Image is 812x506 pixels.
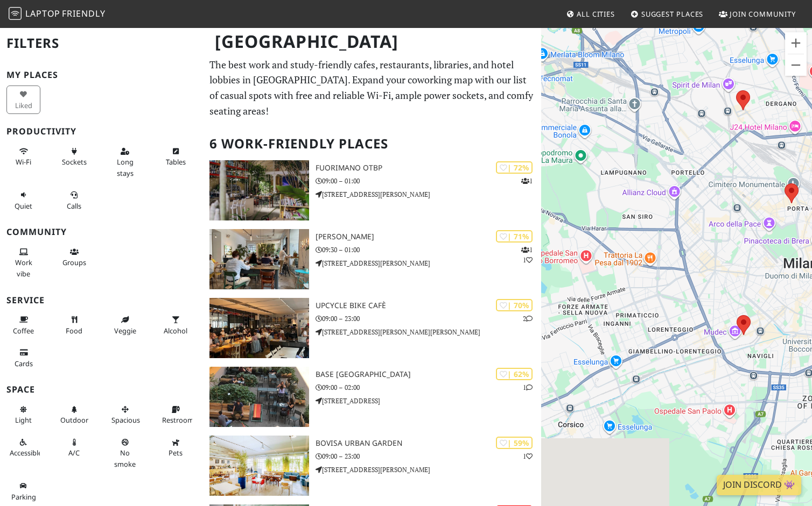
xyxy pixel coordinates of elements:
p: [STREET_ADDRESS][PERSON_NAME] [316,258,541,268]
p: 1 1 [521,245,533,265]
button: Calls [57,186,91,215]
span: Friendly [62,8,105,19]
div: | 71% [496,230,533,243]
button: Veggie [108,311,142,339]
p: 1 [523,451,533,461]
a: All Cities [562,4,619,24]
button: Long stays [108,142,142,182]
h2: 6 Work-Friendly Places [209,127,535,160]
span: Outdoor area [60,415,88,425]
img: LaptopFriendly [9,7,22,20]
img: Bovisa Urban Garden [209,436,309,496]
span: Long stays [117,157,134,177]
img: oTTo [209,229,309,289]
a: Bovisa Urban Garden | 59% 1 Bovisa Urban Garden 09:00 – 23:00 [STREET_ADDRESS][PERSON_NAME] [203,436,541,496]
span: Group tables [62,258,86,267]
button: Spacious [108,401,142,429]
button: Light [6,401,40,429]
button: Quiet [6,186,40,215]
span: Parking [11,492,36,502]
span: People working [15,258,32,278]
button: Cards [6,344,40,372]
a: Upcycle Bike Cafè | 70% 2 Upcycle Bike Cafè 09:00 – 23:00 [STREET_ADDRESS][PERSON_NAME][PERSON_NAME] [203,298,541,358]
span: Veggie [114,326,136,336]
p: 09:00 – 23:00 [316,451,541,461]
button: Sockets [57,142,91,171]
p: [STREET_ADDRESS][PERSON_NAME] [316,189,541,199]
button: Outdoor [57,401,91,429]
h3: BASE [GEOGRAPHIC_DATA] [316,370,541,379]
span: Food [66,326,82,336]
span: Air conditioned [68,448,80,458]
span: Power sockets [62,157,87,167]
a: Suggest Places [626,4,708,24]
button: Alcohol [159,311,193,339]
h3: [PERSON_NAME] [316,232,541,241]
button: Groups [57,243,91,272]
button: Wi-Fi [6,142,40,171]
h3: Community [6,227,197,237]
span: Spacious [111,415,140,425]
button: Zoom out [785,54,807,76]
button: Zoom in [785,32,807,54]
a: BASE Milano | 62% 1 BASE [GEOGRAPHIC_DATA] 09:00 – 02:00 [STREET_ADDRESS] [203,367,541,427]
p: [STREET_ADDRESS][PERSON_NAME][PERSON_NAME] [316,327,541,337]
button: No smoke [108,433,142,473]
p: [STREET_ADDRESS][PERSON_NAME] [316,465,541,475]
button: Coffee [6,311,40,339]
p: [STREET_ADDRESS] [316,396,541,406]
a: Fuorimano OTBP | 72% 1 Fuorimano OTBP 09:00 – 01:00 [STREET_ADDRESS][PERSON_NAME] [203,160,541,220]
span: Smoke free [114,448,136,468]
p: 1 [523,382,533,393]
p: The best work and study-friendly cafes, restaurants, libraries, and hotel lobbies in [GEOGRAPHIC_... [209,57,535,119]
h3: Productivity [6,126,197,137]
button: Restroom [159,401,193,429]
span: Suggest Places [641,9,704,19]
span: Join Community [730,9,796,19]
a: LaptopFriendly LaptopFriendly [9,5,106,24]
span: Pet friendly [169,448,183,458]
div: | 62% [496,368,533,380]
span: Video/audio calls [67,201,81,211]
h1: [GEOGRAPHIC_DATA] [206,27,539,56]
span: Credit cards [15,359,33,368]
h3: Upcycle Bike Cafè [316,301,541,310]
p: 1 [521,176,533,186]
img: Upcycle Bike Cafè [209,298,309,358]
h3: Fuorimano OTBP [316,163,541,173]
h3: Bovisa Urban Garden [316,439,541,448]
div: | 72% [496,161,533,174]
span: Coffee [13,326,34,336]
button: Work vibe [6,243,40,282]
p: 2 [523,313,533,324]
p: 09:00 – 02:00 [316,382,541,393]
span: Restroom [162,415,194,425]
span: Quiet [15,201,32,211]
span: Work-friendly tables [166,157,186,167]
button: Parking [6,477,40,505]
h3: Space [6,384,197,395]
span: All Cities [577,9,615,19]
span: Laptop [25,8,60,19]
span: Natural light [15,415,32,425]
img: BASE Milano [209,367,309,427]
button: Tables [159,142,193,171]
h3: My Places [6,70,197,80]
a: Join Discord 👾 [717,475,801,495]
h3: Service [6,295,197,305]
p: 09:00 – 23:00 [316,313,541,324]
button: Pets [159,433,193,462]
div: | 59% [496,437,533,449]
button: Accessible [6,433,40,462]
a: Join Community [715,4,800,24]
span: Stable Wi-Fi [16,157,31,167]
div: | 70% [496,299,533,311]
p: 09:00 – 01:00 [316,176,541,186]
span: Alcohol [164,326,187,336]
p: 09:30 – 01:00 [316,245,541,255]
button: Food [57,311,91,339]
a: oTTo | 71% 11 [PERSON_NAME] 09:30 – 01:00 [STREET_ADDRESS][PERSON_NAME] [203,229,541,289]
img: Fuorimano OTBP [209,160,309,220]
span: Accessible [10,448,42,458]
h2: Filters [6,27,197,60]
